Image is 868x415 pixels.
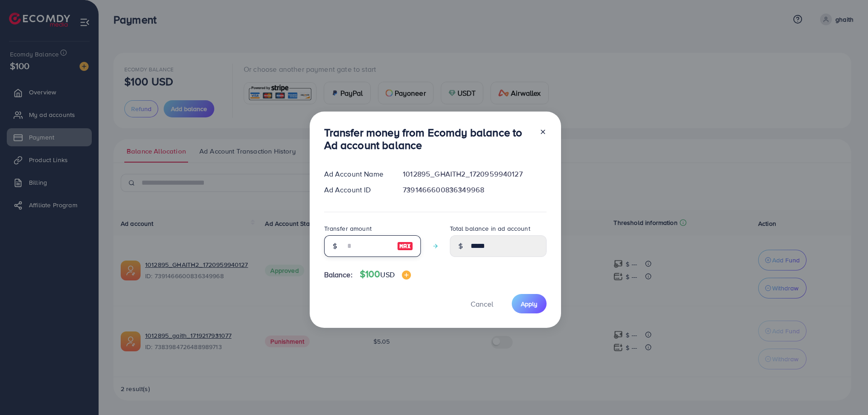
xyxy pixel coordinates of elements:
[317,185,396,195] div: Ad Account ID
[324,126,532,152] h3: Transfer money from Ecomdy balance to Ad account balance
[402,270,411,280] img: image
[324,270,353,280] span: Balance:
[830,374,861,408] iframe: Chat
[512,294,547,313] button: Apply
[397,241,413,252] img: image
[459,294,505,313] button: Cancel
[521,299,538,308] span: Apply
[317,169,396,179] div: Ad Account Name
[324,224,372,233] label: Transfer amount
[380,270,394,280] span: USD
[396,185,553,195] div: 7391466600836349968
[471,299,493,309] span: Cancel
[360,269,411,280] h4: $100
[396,169,553,179] div: 1012895_GHAITH2_1720959940127
[450,224,530,233] label: Total balance in ad account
